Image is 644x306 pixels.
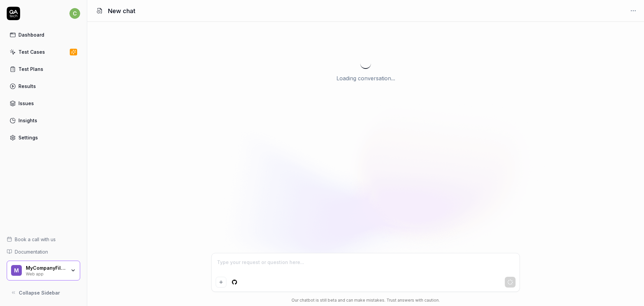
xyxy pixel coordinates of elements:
[69,8,80,19] span: c
[7,28,80,41] a: Dashboard
[18,117,37,124] div: Insights
[7,45,80,58] a: Test Cases
[18,31,44,38] div: Dashboard
[26,265,66,271] div: MyCompanyFiles
[18,100,34,107] div: Issues
[11,265,22,276] span: M
[18,83,36,90] div: Results
[7,261,80,281] button: MMyCompanyFilesWeb app
[7,114,80,127] a: Insights
[69,7,80,20] button: c
[15,236,56,243] span: Book a call with us
[15,248,48,255] span: Documentation
[336,74,395,82] p: Loading conversation...
[108,6,136,15] h1: New chat
[216,277,226,288] button: Add attachment
[7,236,80,243] a: Book a call with us
[7,80,80,93] a: Results
[7,131,80,144] a: Settings
[211,297,520,303] div: Our chatbot is still beta and can make mistakes. Trust answers with caution.
[26,271,66,276] div: Web app
[7,248,80,255] a: Documentation
[19,289,60,296] span: Collapse Sidebar
[18,48,45,55] div: Test Cases
[7,97,80,110] a: Issues
[7,286,80,299] button: Collapse Sidebar
[18,65,43,73] div: Test Plans
[18,134,38,141] div: Settings
[7,62,80,76] a: Test Plans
